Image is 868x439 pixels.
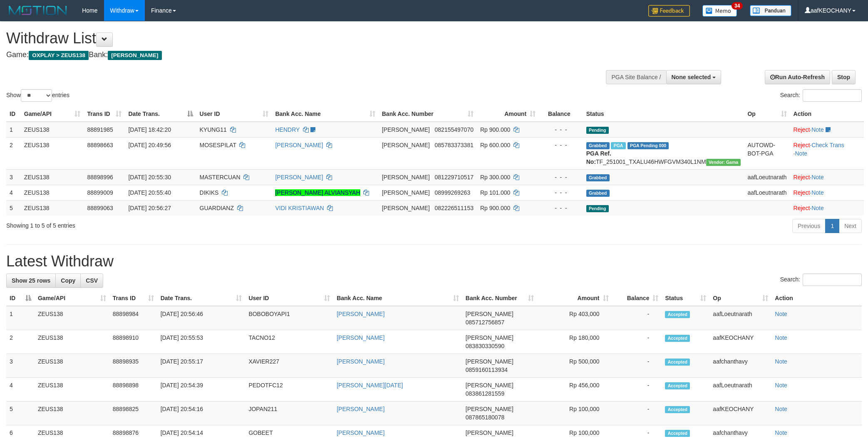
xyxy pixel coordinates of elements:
[732,2,743,10] span: 34
[537,306,612,330] td: Rp 403,000
[35,291,109,306] th: Game/API: activate to sort column ascending
[606,70,666,84] div: PGA Site Balance /
[790,122,864,138] td: ·
[245,401,333,425] td: JOPAN211
[245,291,333,306] th: User ID: activate to sort column ascending
[811,205,824,211] a: Note
[6,306,35,330] td: 1
[6,200,21,216] td: 5
[109,378,157,401] td: 88898898
[128,126,171,133] span: [DATE] 18:42:20
[466,406,513,412] span: [PERSON_NAME]
[21,89,52,102] select: Showentries
[709,306,771,330] td: aafLoeutnarath
[29,51,89,60] span: OXPLAY > ZEUS138
[21,122,84,138] td: ZEUS138
[128,142,171,148] span: [DATE] 20:49:56
[765,70,830,84] a: Run Auto-Refresh
[6,291,35,306] th: ID: activate to sort column descending
[245,306,333,330] td: BOBOBOYAPI1
[466,390,504,397] span: Copy 083861281559 to clipboard
[337,406,384,412] a: [PERSON_NAME]
[744,185,790,200] td: aafLoeutnarath
[466,366,508,373] span: Copy 0859160113934 to clipboard
[6,330,35,354] td: 2
[200,205,234,211] span: GUARDIANZ
[666,70,722,84] button: None selected
[87,126,113,133] span: 88891985
[61,277,75,284] span: Copy
[794,205,810,211] a: Reject
[811,189,824,196] a: Note
[6,253,862,270] h1: Latest Withdraw
[157,291,246,306] th: Date Trans.: activate to sort column ascending
[811,142,844,148] a: Check Trans
[157,378,246,401] td: [DATE] 20:54:39
[337,311,384,317] a: [PERSON_NAME]
[744,137,790,169] td: AUTOWD-BOT-PGA
[200,189,219,196] span: DIKIKS
[775,334,787,341] a: Note
[6,89,69,102] label: Show entries
[583,106,744,122] th: Status
[612,378,662,401] td: -
[84,106,125,122] th: Trans ID: activate to sort column ascending
[780,89,862,102] label: Search:
[109,291,157,306] th: Trans ID: activate to sort column ascending
[6,30,570,47] h1: Withdraw List
[337,429,384,436] a: [PERSON_NAME]
[612,401,662,425] td: -
[583,137,744,169] td: TF_251001_TXALU46HWFGVM340L1NM
[832,70,856,84] a: Stop
[537,354,612,378] td: Rp 500,000
[86,277,98,284] span: CSV
[108,51,161,60] span: [PERSON_NAME]
[790,169,864,185] td: ·
[275,205,324,211] a: VIDI KRISTIAWAN
[586,190,610,197] span: Grabbed
[665,335,690,342] span: Accepted
[245,354,333,378] td: XAVIER227
[542,204,580,212] div: - - -
[665,359,690,366] span: Accepted
[744,106,790,122] th: Op: activate to sort column ascending
[87,205,113,211] span: 88899063
[435,205,474,211] span: Copy 082226511153 to clipboard
[21,169,84,185] td: ZEUS138
[811,174,824,181] a: Note
[245,330,333,354] td: TACNO12
[792,219,826,233] a: Previous
[109,330,157,354] td: 88898910
[542,125,580,134] div: - - -
[6,4,69,17] img: MOTION_logo.png
[337,358,384,365] a: [PERSON_NAME]
[706,159,741,166] span: Vendor URL: https://trx31.1velocity.biz
[672,74,711,80] span: None selected
[750,5,791,16] img: panduan.png
[109,354,157,378] td: 88898935
[6,106,21,122] th: ID
[466,414,504,421] span: Copy 087865180078 to clipboard
[775,382,787,389] a: Note
[200,126,227,133] span: KYUNG11
[157,354,246,378] td: [DATE] 20:55:17
[35,354,109,378] td: ZEUS138
[200,142,236,148] span: MOSESPILAT
[462,291,537,306] th: Bank Acc. Number: activate to sort column ascending
[21,106,84,122] th: Game/API: activate to sort column ascending
[480,126,510,133] span: Rp 900.000
[477,106,539,122] th: Amount: activate to sort column ascending
[466,382,513,389] span: [PERSON_NAME]
[382,205,430,211] span: [PERSON_NAME]
[775,358,787,365] a: Note
[196,106,272,122] th: User ID: activate to sort column ascending
[6,51,570,59] h4: Game: Bank:
[611,142,625,149] span: Marked by aafanarl
[586,127,609,134] span: Pending
[627,142,669,149] span: PGA Pending
[586,174,610,181] span: Grabbed
[35,401,109,425] td: ZEUS138
[6,169,21,185] td: 3
[157,401,246,425] td: [DATE] 20:54:16
[35,378,109,401] td: ZEUS138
